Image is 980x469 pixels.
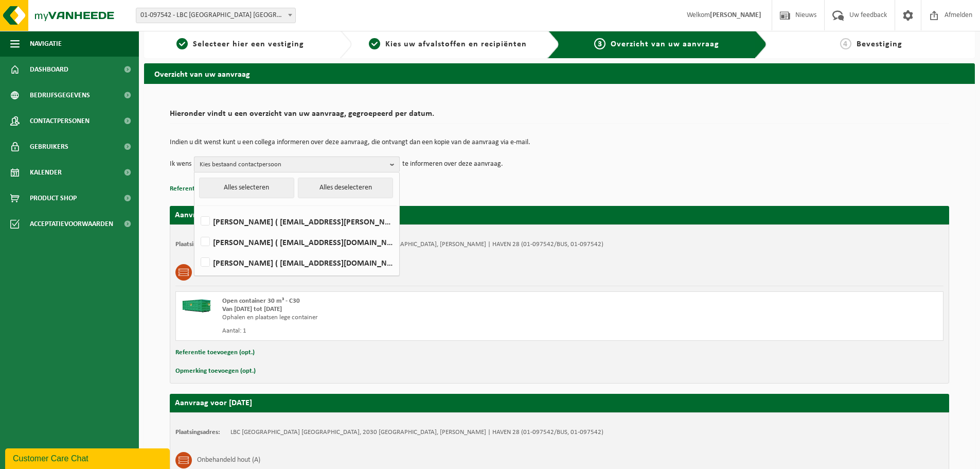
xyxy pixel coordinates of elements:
strong: Plaatsingsadres: [175,241,220,248]
label: [PERSON_NAME] ( [EMAIL_ADDRESS][DOMAIN_NAME] ) [199,234,394,250]
span: Dashboard [30,57,68,82]
button: Kies bestaand contactpersoon [194,157,400,172]
button: Referentie toevoegen (opt.) [170,182,249,196]
h2: Overzicht van uw aanvraag [144,63,975,83]
span: Bevestiging [857,40,902,48]
h2: Hieronder vindt u een overzicht van uw aanvraag, gegroepeerd per datum. [170,110,949,124]
p: Ik wens [170,157,191,172]
span: Gebruikers [30,134,68,160]
span: Kies uw afvalstoffen en recipiënten [385,40,527,48]
span: Bedrijfsgegevens [30,82,90,108]
span: Kalender [30,160,62,185]
strong: Van [DATE] tot [DATE] [222,306,282,312]
strong: Plaatsingsadres: [175,429,220,436]
span: Product Shop [30,185,77,211]
td: LBC [GEOGRAPHIC_DATA] [GEOGRAPHIC_DATA], 2030 [GEOGRAPHIC_DATA], [PERSON_NAME] | HAVEN 28 (01-097... [230,428,603,437]
span: Selecteer hier een vestiging [193,40,304,48]
button: Alles selecteren [199,178,294,198]
td: LBC [GEOGRAPHIC_DATA] [GEOGRAPHIC_DATA], 2030 [GEOGRAPHIC_DATA], [PERSON_NAME] | HAVEN 28 (01-097... [230,240,603,249]
span: Open container 30 m³ - C30 [222,298,300,304]
img: HK-XC-30-GN-00.png [181,297,212,312]
span: Acceptatievoorwaarden [30,211,113,237]
span: 1 [176,38,188,49]
button: Alles deselecteren [298,178,393,198]
button: Opmerking toevoegen (opt.) [175,364,256,378]
strong: Aanvraag voor [DATE] [175,211,252,219]
span: Overzicht van uw aanvraag [611,40,719,48]
strong: [PERSON_NAME] [710,11,761,19]
span: 4 [840,38,851,49]
label: [PERSON_NAME] ( [EMAIL_ADDRESS][DOMAIN_NAME] ) [199,255,394,270]
span: Contactpersonen [30,108,90,134]
div: Ophalen en plaatsen lege container [222,314,601,322]
span: 2 [369,38,380,49]
span: 3 [594,38,605,49]
strong: Aanvraag voor [DATE] [175,399,252,407]
a: 2Kies uw afvalstoffen en recipiënten [357,38,539,50]
a: 1Selecteer hier een vestiging [149,38,331,50]
span: Kies bestaand contactpersoon [200,157,386,172]
iframe: chat widget [5,446,172,469]
p: Indien u dit wenst kunt u een collega informeren over deze aanvraag, die ontvangt dan een kopie v... [170,139,949,146]
span: 01-097542 - LBC ANTWERPEN NV - ANTWERPEN [136,8,295,23]
p: te informeren over deze aanvraag. [402,157,503,172]
span: Navigatie [30,31,62,57]
button: Referentie toevoegen (opt.) [175,346,255,359]
h3: Onbehandeld hout (A) [197,452,260,468]
label: [PERSON_NAME] ( [EMAIL_ADDRESS][PERSON_NAME][DOMAIN_NAME] ) [199,214,394,229]
span: 01-097542 - LBC ANTWERPEN NV - ANTWERPEN [136,8,296,23]
div: Aantal: 1 [222,327,601,335]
